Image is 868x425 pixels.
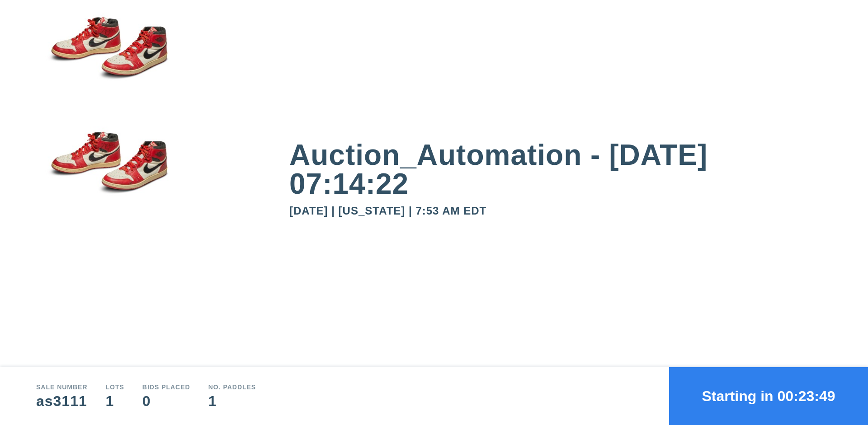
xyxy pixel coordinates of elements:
button: Starting in 00:23:49 [669,367,868,425]
img: small [36,9,181,123]
div: [DATE] | [US_STATE] | 7:53 AM EDT [289,205,832,216]
div: No. Paddles [208,384,256,390]
div: Bids Placed [142,384,190,390]
div: 1 [106,394,124,408]
div: Sale number [36,384,88,390]
div: Auction_Automation - [DATE] 07:14:22 [289,140,832,198]
div: 1 [208,394,256,408]
div: Lots [106,384,124,390]
div: 0 [142,394,190,408]
div: as3111 [36,394,88,408]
